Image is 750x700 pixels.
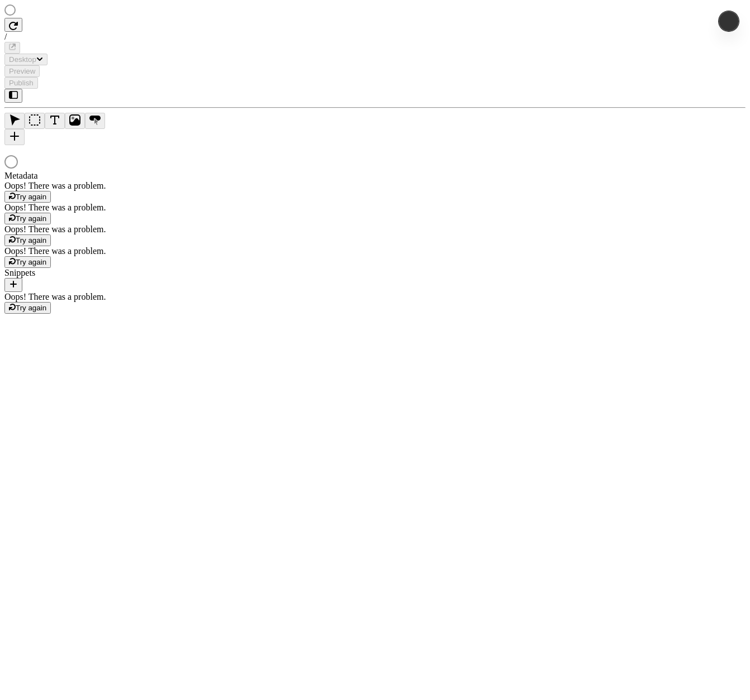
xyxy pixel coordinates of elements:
button: Try again [4,213,51,224]
span: Try again [16,236,46,244]
div: Oops! There was a problem. [4,181,139,191]
span: Publish [9,79,34,87]
button: Preview [4,65,40,77]
button: Try again [4,234,51,246]
button: Desktop [4,54,48,65]
button: Image [65,113,85,129]
div: Oops! There was a problem. [4,203,139,213]
span: Desktop [9,55,36,64]
button: Box [25,113,45,129]
span: Preview [9,67,35,75]
div: / [4,32,746,42]
button: Button [85,113,105,129]
button: Try again [4,302,51,314]
span: Try again [16,193,46,201]
span: Try again [16,304,46,312]
span: Try again [16,258,46,266]
button: Text [45,113,65,129]
button: Try again [4,256,51,268]
div: Snippets [4,268,139,278]
div: Oops! There was a problem. [4,224,139,234]
div: Oops! There was a problem. [4,292,139,302]
div: Oops! There was a problem. [4,246,139,256]
button: Try again [4,191,51,203]
div: Metadata [4,171,139,181]
button: Publish [4,77,38,89]
span: Try again [16,214,46,223]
